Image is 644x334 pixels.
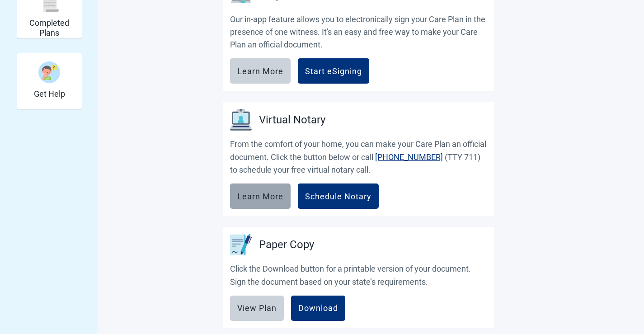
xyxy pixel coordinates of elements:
p: Click the Download button for a printable version of your document. Sign the document based on yo... [230,263,487,288]
div: Start eSigning [305,66,362,75]
button: View Plan [230,296,284,321]
h3: Paper Copy [259,236,314,254]
button: Schedule Notary [298,183,379,209]
button: Download [291,296,345,321]
button: Start eSigning [298,58,369,84]
h2: Get Help [34,89,65,99]
img: Get Help [38,61,60,83]
img: Paper Copy [230,234,252,255]
div: Get Help [17,53,82,109]
div: Learn More [237,192,283,201]
h2: Completed Plans [21,18,78,38]
h3: Virtual Notary [259,112,325,129]
a: [PHONE_NUMBER] [375,152,443,162]
div: Schedule Notary [305,192,371,201]
button: Learn More [230,183,291,209]
img: Virtual Notary [230,109,252,131]
div: View Plan [237,304,277,313]
p: From the comfort of your home, you can make your Care Plan an official document. Click the button... [230,138,487,176]
div: Learn More [237,66,283,75]
p: Our in-app feature allows you to electronically sign your Care Plan in the presence of one witnes... [230,13,487,52]
div: Download [298,304,338,313]
button: Learn More [230,58,291,84]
